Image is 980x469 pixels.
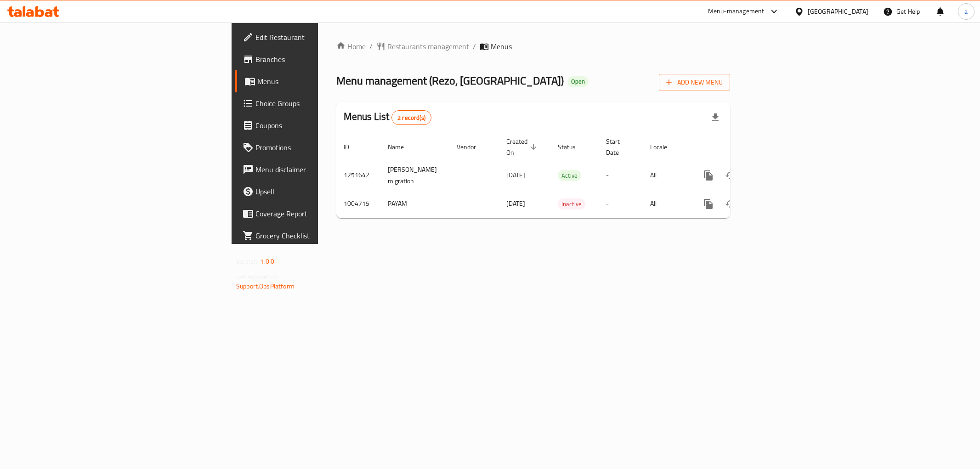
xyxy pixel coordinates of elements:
a: Menu disclaimer [235,158,395,181]
span: Status [558,141,588,153]
a: Branches [235,48,395,70]
span: Coupons [255,120,388,131]
span: Choice Groups [255,98,388,109]
span: Inactive [558,199,585,209]
span: Start Date [606,136,632,158]
span: Open [567,78,589,85]
span: Restaurants management [387,41,469,52]
button: Change Status [719,193,742,215]
div: Inactive [558,198,585,209]
div: Open [567,76,589,87]
span: Promotions [255,142,388,153]
a: Choice Groups [235,92,395,114]
button: Change Status [719,164,742,186]
div: Total records count [391,110,431,125]
nav: breadcrumb [336,41,730,52]
td: - [599,190,643,218]
div: Menu-management [708,6,765,17]
td: PAYAM [380,190,449,218]
a: Coupons [235,114,395,136]
span: Grocery Checklist [255,230,388,241]
div: [GEOGRAPHIC_DATA] [808,6,868,17]
span: Locale [650,141,679,153]
td: All [643,190,690,218]
td: All [643,161,690,190]
h2: Menus List [344,110,431,125]
span: ID [344,141,361,153]
span: Menus [491,41,512,52]
a: Support.OpsPlatform [236,280,295,292]
a: Promotions [235,136,395,158]
button: more [697,193,719,215]
a: Restaurants management [376,41,469,52]
span: Branches [255,54,388,65]
a: Coverage Report [235,203,395,225]
a: Upsell [235,181,395,203]
a: Edit Restaurant [235,26,395,48]
td: [PERSON_NAME] migration [380,161,449,190]
span: Add New Menu [666,77,723,88]
span: Get support on: [236,271,278,283]
span: Menus [257,76,388,87]
th: Actions [690,133,793,161]
span: Version: [236,255,259,267]
li: / [473,41,476,52]
span: Name [388,141,416,153]
span: [DATE] [506,198,525,209]
button: Add New Menu [659,74,730,91]
span: Vendor [457,141,488,153]
span: Upsell [255,186,388,197]
button: more [697,164,719,186]
span: Active [558,170,581,181]
span: [DATE] [506,169,525,181]
div: Export file [704,107,726,129]
span: Edit Restaurant [255,32,388,43]
span: 1.0.0 [260,255,274,267]
span: a [964,6,968,17]
a: Grocery Checklist [235,225,395,247]
span: Menu disclaimer [255,164,388,175]
td: - [599,161,643,190]
span: Coverage Report [255,208,388,219]
span: 2 record(s) [392,113,431,122]
table: enhanced table [336,133,793,218]
a: Menus [235,70,395,92]
span: Created On [506,136,539,158]
span: Menu management ( Rezo, [GEOGRAPHIC_DATA] ) [336,70,564,91]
